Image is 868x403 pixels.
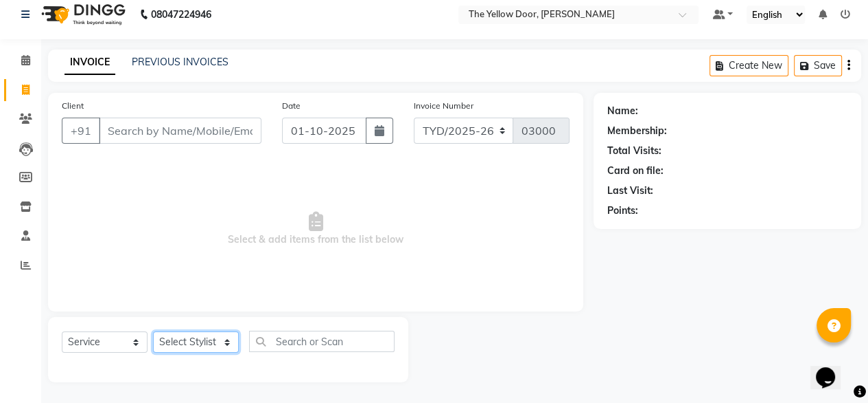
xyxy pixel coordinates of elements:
div: Card on file: [607,164,664,178]
input: Search by Name/Mobile/Email/Code [99,118,261,144]
div: Last Visit: [607,184,653,198]
button: +91 [62,118,100,144]
div: Name: [607,104,638,118]
div: Membership: [607,124,667,138]
label: Date [282,100,301,112]
div: Points: [607,204,638,218]
label: Invoice Number [414,100,473,112]
div: Total Visits: [607,144,661,158]
input: Search or Scan [249,331,395,352]
iframe: chat widget [810,348,854,389]
a: PREVIOUS INVOICES [132,56,228,68]
a: INVOICE [64,50,115,75]
span: Select & add items from the list below [62,160,570,298]
label: Client [62,100,84,112]
button: Create New [709,55,788,76]
button: Save [794,55,842,76]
